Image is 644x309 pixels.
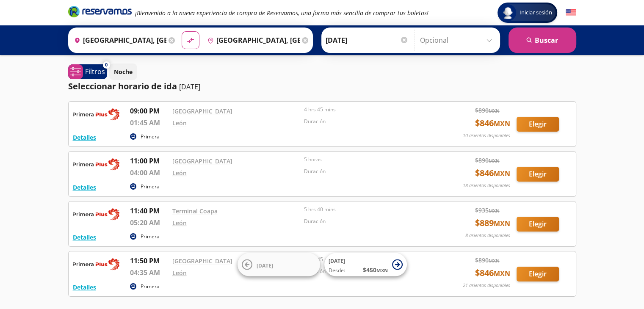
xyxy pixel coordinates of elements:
[489,207,500,214] small: MXN
[130,218,168,228] p: 05:20 AM
[475,217,510,229] span: $ 889
[141,283,160,290] p: Primera
[329,267,345,274] span: Desde:
[204,30,300,51] input: Buscar Destino
[141,183,160,190] p: Primera
[172,257,232,265] a: [GEOGRAPHIC_DATA]
[68,5,132,18] i: Brand Logo
[517,217,559,232] button: Elegir
[465,232,510,239] p: 8 asientos disponibles
[304,156,432,163] p: 5 horas
[73,233,96,242] button: Detalles
[68,64,107,79] button: 0Filtros
[73,206,119,223] img: RESERVAMOS
[475,167,510,179] span: $ 846
[130,206,168,216] p: 11:40 PM
[304,106,432,113] p: 4 hrs 45 mins
[130,156,168,166] p: 11:00 PM
[463,132,510,139] p: 10 asientos disponibles
[257,262,273,269] span: [DATE]
[172,119,187,127] a: León
[172,207,218,215] a: Terminal Coapa
[463,182,510,189] p: 18 asientos disponibles
[304,118,432,125] p: Duración
[463,282,510,289] p: 21 asientos disponibles
[304,168,432,175] p: Duración
[475,156,500,165] span: $ 890
[105,61,108,69] span: 0
[494,269,510,278] small: MXN
[109,63,137,80] button: Noche
[130,268,168,278] p: 04:35 AM
[517,167,559,182] button: Elegir
[420,30,496,51] input: Opcional
[73,283,96,292] button: Detalles
[179,82,200,92] p: [DATE]
[304,206,432,213] p: 5 hrs 40 mins
[172,269,187,277] a: León
[73,256,119,273] img: RESERVAMOS
[517,267,559,281] button: Elegir
[566,8,576,18] button: English
[516,8,556,17] span: Iniciar sesión
[238,253,320,276] button: [DATE]
[329,257,345,265] span: [DATE]
[141,133,160,141] p: Primera
[114,67,133,76] p: Noche
[130,106,168,116] p: 09:00 PM
[135,9,428,17] em: ¡Bienvenido a la nueva experiencia de compra de Reservamos, una forma más sencilla de comprar tus...
[304,218,432,225] p: Duración
[475,256,500,265] span: $ 890
[68,80,177,93] p: Seleccionar horario de ida
[494,119,510,128] small: MXN
[324,253,407,276] button: [DATE]Desde:$450MXN
[489,157,500,164] small: MXN
[475,206,500,215] span: $ 935
[130,118,168,128] p: 01:45 AM
[509,28,576,53] button: Buscar
[73,183,96,192] button: Detalles
[489,257,500,264] small: MXN
[489,108,500,114] small: MXN
[517,117,559,132] button: Elegir
[130,168,168,178] p: 04:00 AM
[68,5,132,20] a: Brand Logo
[326,30,409,51] input: Elegir Fecha
[363,265,388,274] span: $ 450
[475,117,510,130] span: $ 846
[172,169,187,177] a: León
[494,219,510,228] small: MXN
[71,30,166,51] input: Buscar Origen
[73,133,96,142] button: Detalles
[130,256,168,266] p: 11:50 PM
[475,267,510,279] span: $ 846
[376,267,388,273] small: MXN
[172,107,232,115] a: [GEOGRAPHIC_DATA]
[73,106,119,123] img: RESERVAMOS
[73,156,119,173] img: RESERVAMOS
[172,157,232,165] a: [GEOGRAPHIC_DATA]
[475,106,500,115] span: $ 890
[85,66,105,77] p: Filtros
[172,219,187,227] a: León
[494,169,510,178] small: MXN
[141,233,160,240] p: Primera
